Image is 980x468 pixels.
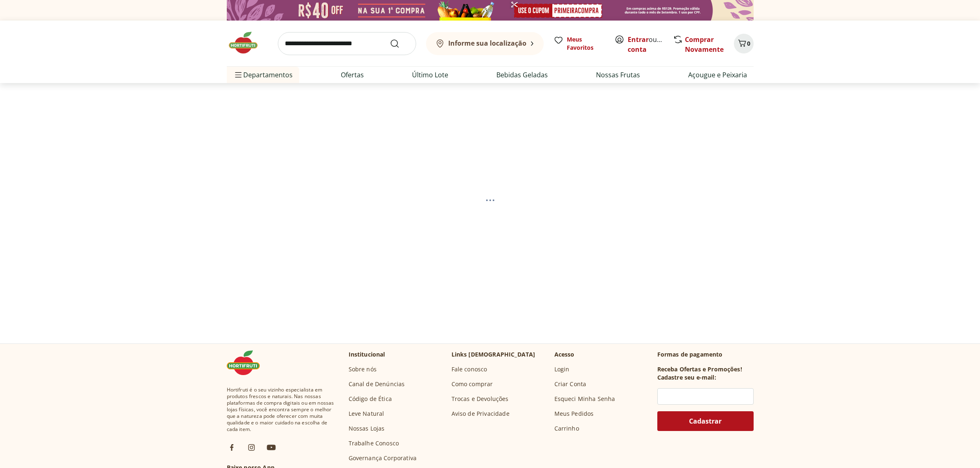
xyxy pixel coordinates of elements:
a: Aviso de Privacidade [452,410,510,418]
a: Nossas Frutas [596,70,640,80]
p: Formas de pagamento [657,350,754,359]
button: Submit Search [390,39,410,49]
img: ig [247,443,256,452]
a: Governança Corporativa [349,454,417,462]
a: Login [554,365,570,373]
a: Meus Favoritos [554,35,605,52]
a: Como comprar [452,380,493,388]
span: 0 [747,39,750,47]
a: Bebidas Geladas [496,70,548,80]
p: Institucional [349,350,385,359]
span: ou [628,35,664,54]
button: Menu [233,65,243,85]
a: Meus Pedidos [554,410,594,418]
a: Último Lote [412,70,448,80]
p: Links [DEMOGRAPHIC_DATA] [452,350,535,359]
span: Departamentos [233,65,293,85]
img: fb [227,443,237,452]
a: Criar Conta [554,380,587,388]
a: Esqueci Minha Senha [554,395,615,403]
img: Hortifruti [227,30,268,55]
span: Hortifruti é o seu vizinho especialista em produtos frescos e naturais. Nas nossas plataformas de... [227,387,335,433]
h3: Receba Ofertas e Promoções! [657,365,742,373]
a: Criar conta [628,35,673,54]
a: Comprar Novamente [685,35,724,54]
p: Acesso [554,350,575,359]
a: Trabalhe Conosco [349,439,399,447]
button: Carrinho [734,34,754,53]
button: Cadastrar [657,411,754,431]
a: Ofertas [341,70,364,80]
span: Meus Favoritos [567,35,605,52]
a: Entrar [628,35,649,44]
a: Nossas Lojas [349,424,385,433]
b: Informe sua localização [448,39,526,48]
img: ytb [266,443,276,452]
a: Carrinho [554,424,579,433]
img: Hortifruti [227,350,268,375]
a: Sobre nós [349,365,377,373]
a: Canal de Denúncias [349,380,405,388]
a: Trocas e Devoluções [452,395,509,403]
h3: Cadastre seu e-mail: [657,373,716,382]
a: Fale conosco [452,365,487,373]
input: search [278,32,416,55]
a: Açougue e Peixaria [688,70,747,80]
span: Cadastrar [689,418,722,424]
a: Leve Natural [349,410,384,418]
button: Informe sua localização [426,32,544,55]
a: Código de Ética [349,395,392,403]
